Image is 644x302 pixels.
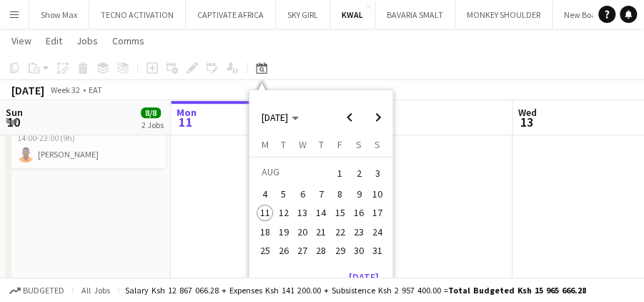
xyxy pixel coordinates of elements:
[177,106,197,119] span: Mon
[350,205,367,222] span: 16
[257,242,274,259] span: 25
[330,162,349,185] button: 01-08-2025
[350,242,367,259] span: 30
[23,286,64,296] span: Budgeted
[274,241,293,260] button: 26-08-2025
[330,223,349,241] button: 22-08-2025
[332,205,349,222] span: 15
[281,138,286,151] span: T
[332,185,349,203] span: 8
[350,223,367,240] span: 23
[312,185,330,203] button: 07-08-2025
[76,34,98,47] span: Jobs
[375,1,455,29] button: BAVARIA SMALT
[294,242,311,259] span: 27
[276,1,330,29] button: SKY GIRL
[256,104,304,130] button: Choose month and year
[293,223,312,241] button: 20-08-2025
[274,185,293,203] button: 05-08-2025
[29,1,89,29] button: Show Max
[350,163,367,183] span: 2
[335,103,364,132] button: Previous month
[368,203,387,222] button: 17-08-2025
[6,106,23,119] span: Sun
[79,285,113,296] span: All jobs
[112,34,144,47] span: Comms
[332,242,349,259] span: 29
[262,111,288,124] span: [DATE]
[46,34,62,47] span: Edit
[4,114,23,130] span: 10
[255,203,274,222] button: 11-08-2025
[356,138,362,151] span: S
[369,242,386,259] span: 31
[369,205,386,222] span: 17
[375,138,380,151] span: S
[293,203,312,222] button: 13-08-2025
[274,203,293,222] button: 12-08-2025
[330,1,375,29] button: KWAL
[294,205,311,222] span: 13
[330,185,349,203] button: 08-08-2025
[174,114,197,130] span: 11
[89,1,186,29] button: TECNO ACTIVATION
[330,241,349,260] button: 29-08-2025
[257,223,274,240] span: 18
[261,138,268,151] span: M
[312,203,330,222] button: 14-08-2025
[330,203,349,222] button: 15-08-2025
[7,283,66,298] button: Budgeted
[368,223,387,241] button: 24-08-2025
[312,223,330,241] button: 21-08-2025
[319,138,324,151] span: T
[255,185,274,203] button: 04-08-2025
[257,205,274,222] span: 11
[275,223,292,240] span: 19
[350,241,368,260] button: 30-08-2025
[293,241,312,260] button: 27-08-2025
[312,242,330,259] span: 28
[350,185,367,203] span: 9
[11,83,44,97] div: [DATE]
[6,120,166,168] app-card-role: KWAL SUPERVISOR1/114:00-23:00 (9h)[PERSON_NAME]
[342,266,384,288] button: [DATE]
[257,185,274,203] span: 4
[89,84,102,95] div: EAT
[6,31,37,50] a: View
[106,31,150,50] a: Comms
[141,107,161,118] span: 8/8
[332,163,349,183] span: 1
[294,185,311,203] span: 6
[369,163,386,183] span: 3
[312,223,330,240] span: 21
[294,223,311,240] span: 20
[448,285,586,296] span: Total Budgeted Ksh 15 965 666.28
[125,285,586,296] div: Salary Ksh 12 867 066.28 + Expenses Ksh 141 200.00 + Subsistence Ksh 2 957 400.00 =
[350,223,368,241] button: 23-08-2025
[142,120,164,130] div: 2 Jobs
[312,241,330,260] button: 28-08-2025
[299,138,307,151] span: W
[368,185,387,203] button: 10-08-2025
[71,31,104,50] a: Jobs
[368,241,387,260] button: 31-08-2025
[40,31,68,50] a: Edit
[255,223,274,241] button: 18-08-2025
[275,185,292,203] span: 5
[312,205,330,222] span: 14
[186,1,276,29] button: CAPTIVATE AFRICA
[255,241,274,260] button: 25-08-2025
[293,185,312,203] button: 06-08-2025
[350,185,368,203] button: 09-08-2025
[47,84,83,95] span: Week 32
[350,203,368,222] button: 16-08-2025
[275,242,292,259] span: 26
[332,223,349,240] span: 22
[516,114,537,130] span: 13
[368,162,387,185] button: 03-08-2025
[312,185,330,203] span: 7
[369,185,386,203] span: 10
[518,106,537,119] span: Wed
[553,1,616,29] button: New Board
[255,162,330,185] td: AUG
